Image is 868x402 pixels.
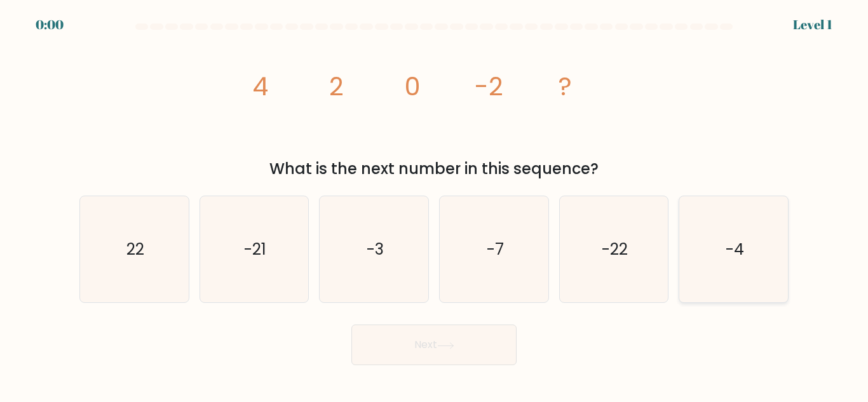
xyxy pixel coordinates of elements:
[244,238,266,260] text: -21
[126,238,144,260] text: 22
[405,69,421,104] tspan: 0
[87,157,781,180] div: What is the next number in this sequence?
[793,15,832,34] div: Level 1
[726,238,744,260] text: -4
[475,69,503,104] tspan: -2
[559,69,572,104] tspan: ?
[351,325,517,365] button: Next
[367,238,384,260] text: -3
[36,15,64,34] div: 0:00
[329,69,344,104] tspan: 2
[486,238,503,260] text: -7
[602,238,628,260] text: -22
[252,69,268,104] tspan: 4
